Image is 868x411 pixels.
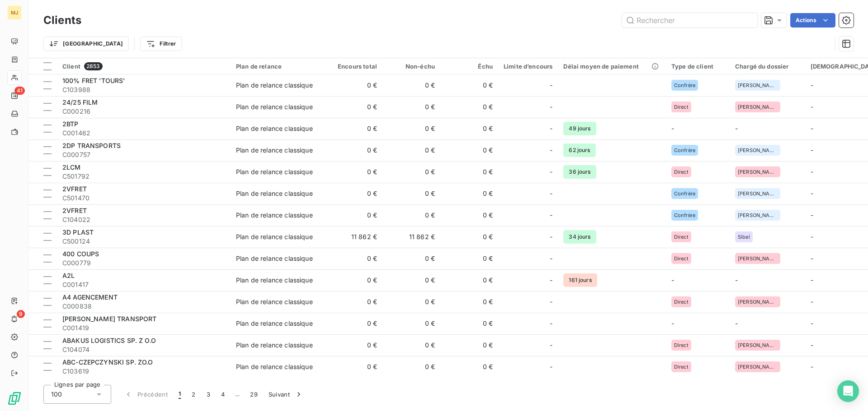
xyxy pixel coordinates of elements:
[236,146,313,155] div: Plan de relance classique
[550,211,552,220] span: -
[236,167,313,176] div: Plan de relance classique
[738,256,778,261] span: [PERSON_NAME]
[735,63,800,70] div: Chargé du dossier
[550,81,552,90] span: -
[236,189,313,198] div: Plan de relance classique
[671,319,674,327] span: -
[236,211,313,220] div: Plan de relance classique
[811,298,813,305] span: -
[440,118,498,139] td: 0 €
[550,319,552,328] span: -
[325,248,382,269] td: 0 €
[563,165,596,179] span: 36 jours
[230,387,245,402] span: …
[382,356,440,378] td: 0 €
[811,81,813,89] span: -
[440,139,498,161] td: 0 €
[62,163,81,171] span: 2LCM
[440,313,498,334] td: 0 €
[738,191,778,196] span: [PERSON_NAME]
[382,74,440,96] td: 0 €
[837,380,859,402] div: Open Intercom Messenger
[738,342,778,348] span: [PERSON_NAME]
[236,276,313,285] div: Plan de relance classique
[62,345,225,354] span: C104074
[550,232,552,241] span: -
[186,385,201,404] button: 2
[440,291,498,313] td: 0 €
[674,256,689,261] span: Direct
[325,183,382,204] td: 0 €
[62,63,80,70] span: Client
[440,269,498,291] td: 0 €
[382,161,440,183] td: 0 €
[62,185,87,193] span: 2VFRET
[674,364,689,369] span: Direct
[118,385,173,404] button: Précédent
[382,269,440,291] td: 0 €
[245,385,263,404] button: 29
[388,63,435,70] div: Non-échu
[62,228,94,236] span: 3D PLAST
[325,356,382,378] td: 0 €
[440,334,498,356] td: 0 €
[382,204,440,226] td: 0 €
[811,319,813,327] span: -
[62,272,75,279] span: A2L
[236,362,313,371] div: Plan de relance classique
[563,63,660,70] div: Délai moyen de paiement
[325,139,382,161] td: 0 €
[62,250,99,258] span: 400 COUPS
[674,342,689,348] span: Direct
[325,118,382,139] td: 0 €
[62,315,156,323] span: [PERSON_NAME] TRANSPORT
[811,363,813,370] span: -
[140,37,182,51] button: Filtrer
[325,204,382,226] td: 0 €
[550,297,552,306] span: -
[440,74,498,96] td: 0 €
[14,87,25,95] span: 41
[550,276,552,285] span: -
[563,230,596,244] span: 34 jours
[550,362,552,371] span: -
[671,63,724,70] div: Type de client
[550,189,552,198] span: -
[735,276,738,284] span: -
[325,96,382,118] td: 0 €
[674,212,695,218] span: Confrère
[674,191,695,196] span: Confrère
[811,341,813,349] span: -
[382,313,440,334] td: 0 €
[325,269,382,291] td: 0 €
[325,226,382,248] td: 11 862 €
[236,319,313,328] div: Plan de relance classique
[325,161,382,183] td: 0 €
[236,102,313,111] div: Plan de relance classique
[738,234,750,240] span: Sibel
[62,323,225,332] span: C001419
[382,118,440,139] td: 0 €
[62,358,153,366] span: ABC-CZEPCZYNSKI SP. ZO.O
[62,367,225,376] span: C103619
[671,125,674,132] span: -
[7,88,21,103] a: 41
[382,183,440,204] td: 0 €
[446,63,493,70] div: Échu
[43,12,81,28] h3: Clients
[62,207,87,214] span: 2VFRET
[330,63,377,70] div: Encours total
[738,212,778,218] span: [PERSON_NAME]
[382,96,440,118] td: 0 €
[382,139,440,161] td: 0 €
[236,254,313,263] div: Plan de relance classique
[811,189,813,197] span: -
[440,161,498,183] td: 0 €
[735,319,738,327] span: -
[236,63,319,70] div: Plan de relance
[325,291,382,313] td: 0 €
[62,129,225,138] span: C001462
[325,74,382,96] td: 0 €
[440,204,498,226] td: 0 €
[550,124,552,133] span: -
